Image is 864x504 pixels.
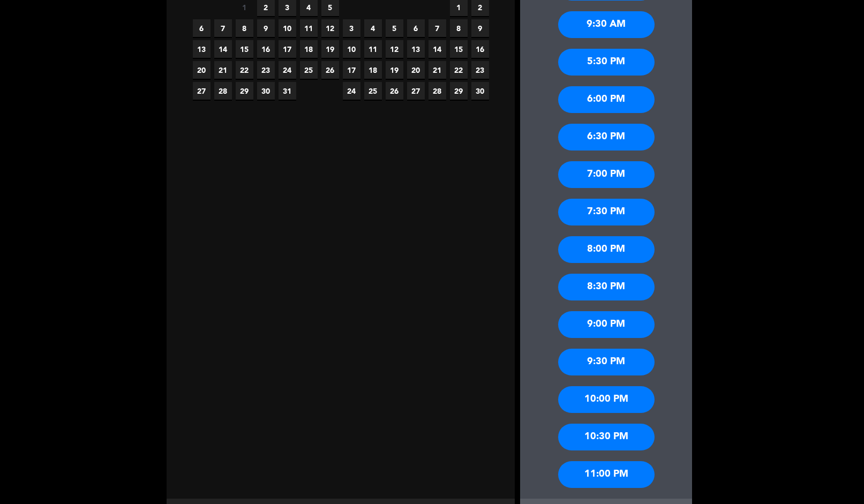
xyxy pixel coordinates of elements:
[193,61,211,79] span: 20
[236,19,253,37] span: 8
[429,82,446,100] span: 28
[386,19,403,37] span: 5
[214,61,232,79] span: 21
[471,61,489,79] span: 23
[257,82,275,100] span: 30
[558,349,655,375] div: 9:30 PM
[343,61,360,79] span: 17
[558,161,655,188] div: 7:00 PM
[429,40,446,58] span: 14
[343,40,360,58] span: 10
[300,19,318,37] span: 11
[300,40,318,58] span: 18
[471,40,489,58] span: 16
[364,40,382,58] span: 11
[558,386,655,413] div: 10:00 PM
[471,82,489,100] span: 30
[214,82,232,100] span: 28
[407,82,425,100] span: 27
[364,19,382,37] span: 4
[214,40,232,58] span: 14
[450,61,468,79] span: 22
[364,61,382,79] span: 18
[193,82,211,100] span: 27
[257,19,275,37] span: 9
[407,40,425,58] span: 13
[343,19,360,37] span: 3
[300,61,318,79] span: 25
[407,19,425,37] span: 6
[236,61,253,79] span: 22
[321,19,339,37] span: 12
[279,19,296,37] span: 10
[407,61,425,79] span: 20
[236,40,253,58] span: 15
[558,236,655,263] div: 8:00 PM
[386,82,403,100] span: 26
[429,19,446,37] span: 7
[558,86,655,113] div: 6:00 PM
[386,40,403,58] span: 12
[279,82,296,100] span: 31
[257,40,275,58] span: 16
[558,124,655,151] div: 6:30 PM
[558,11,655,38] div: 9:30 AM
[558,461,655,488] div: 11:00 PM
[279,40,296,58] span: 17
[558,311,655,338] div: 9:00 PM
[386,61,403,79] span: 19
[193,19,211,37] span: 6
[558,274,655,300] div: 8:30 PM
[257,61,275,79] span: 23
[450,82,468,100] span: 29
[193,40,211,58] span: 13
[558,424,655,450] div: 10:30 PM
[236,82,253,100] span: 29
[558,49,655,76] div: 5:30 PM
[364,82,382,100] span: 25
[429,61,446,79] span: 21
[471,19,489,37] span: 9
[450,40,468,58] span: 15
[279,61,296,79] span: 24
[321,61,339,79] span: 26
[214,19,232,37] span: 7
[321,40,339,58] span: 19
[343,82,360,100] span: 24
[558,199,655,225] div: 7:30 PM
[450,19,468,37] span: 8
